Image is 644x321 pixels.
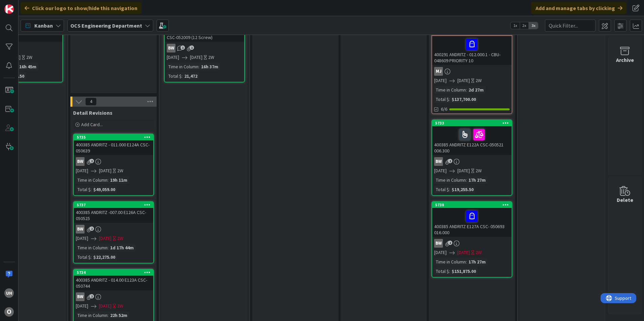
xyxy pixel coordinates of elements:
[434,267,449,275] div: Total $
[432,67,512,76] div: MJ
[74,140,153,155] div: 400385 ANDRITZ - 011.000 E124A CSC- 050639
[435,121,512,126] div: 5733
[190,45,194,50] span: 1
[529,22,538,29] span: 3x
[73,134,154,196] a: 5735400385 ANDRITZ - 011.000 E124A CSC- 050639BW[DATE][DATE]2WTime in Column:19h 11mTotal $:$49,0...
[450,186,475,193] div: $19,255.50
[449,186,450,193] span: :
[107,244,108,251] span: :
[99,167,111,174] span: [DATE]
[167,72,182,80] div: Total $
[81,121,103,128] span: Add Card...
[432,120,512,126] div: 5733
[74,202,153,208] div: 5737
[545,20,595,32] input: Quick Filter...
[85,98,97,106] span: 4
[431,119,512,196] a: 5733400385 ANDRITZ E122A CSC-050521 006.300BW[DATE][DATE]2WTime in Column:17h 27mTotal $:$19,255.50
[617,196,633,204] div: Delete
[441,106,447,113] span: 6/6
[457,77,470,84] span: [DATE]
[165,44,244,52] div: BW
[76,235,88,242] span: [DATE]
[450,96,478,103] div: $137,700.00
[164,6,245,82] a: 400520 INDUSTRIAL BOILER E325A CSC-052009 (12 Screw)BW[DATE][DATE]2WTime in Column:16h 37mTotal $...
[73,109,112,116] span: Detail Revisions
[434,77,447,84] span: [DATE]
[449,96,450,103] span: :
[467,258,487,265] div: 17h 27m
[198,63,199,70] span: :
[76,302,88,310] span: [DATE]
[74,276,153,290] div: 400385 ANDRITZ - 014.00 E123A CSC-050744
[466,176,467,184] span: :
[74,292,153,301] div: BW
[434,176,466,184] div: Time in Column
[26,54,32,61] div: 2W
[457,249,470,256] span: [DATE]
[77,270,153,275] div: 5734
[21,2,141,14] div: Click our logo to show/hide this navigation
[432,202,512,208] div: 5738
[432,239,512,248] div: BW
[76,186,91,193] div: Total $
[476,167,482,174] div: 2W
[107,312,108,319] span: :
[76,253,91,261] div: Total $
[434,239,443,248] div: BW
[74,225,153,234] div: BW
[74,134,153,140] div: 5735
[74,270,153,276] div: 5734
[76,312,107,319] div: Time in Column
[183,72,199,80] div: 21,472
[432,202,512,237] div: 5738400385 ANDRITZ E127A CSC- 050693 016.000
[431,201,512,278] a: 5738400385 ANDRITZ E127A CSC- 050693 016.000BW[DATE][DATE]2WTime in Column:17h 27mTotal $:$151,87...
[117,302,123,310] div: 2W
[34,22,53,30] span: Kanban
[117,167,123,174] div: 2W
[467,86,485,94] div: 2d 27m
[73,201,154,263] a: 5737400385 ANDRITZ -007.00 E126A CSC-050525BW[DATE][DATE]2WTime in Column:1d 17h 44mTotal $:$22,2...
[199,63,220,70] div: 16h 37m
[434,258,466,265] div: Time in Column
[76,176,107,184] div: Time in Column
[449,267,450,275] span: :
[90,159,94,163] span: 2
[74,157,153,166] div: BW
[448,241,452,245] span: 2
[74,270,153,290] div: 5734400385 ANDRITZ - 014.00 E123A CSC-050744
[467,176,487,184] div: 17h 27m
[208,54,214,61] div: 2W
[616,56,634,64] div: Archive
[92,253,117,261] div: $22,275.00
[14,1,31,9] span: Support
[76,225,85,234] div: BW
[117,235,123,242] div: 2W
[76,292,85,301] div: BW
[74,208,153,223] div: 400385 ANDRITZ -007.00 E126A CSC-050525
[432,208,512,237] div: 400385 ANDRITZ E127A CSC- 050693 016.000
[167,44,175,52] div: BW
[167,63,198,70] div: Time in Column
[99,235,111,242] span: [DATE]
[450,267,478,275] div: $151,875.00
[466,258,467,265] span: :
[4,288,14,298] div: uh
[4,307,14,317] div: O
[92,186,117,193] div: $49,059.00
[108,244,135,251] div: 1d 17h 44m
[434,157,443,166] div: BW
[476,249,482,256] div: 2W
[99,302,111,310] span: [DATE]
[76,157,85,166] div: BW
[434,86,466,94] div: Time in Column
[108,312,129,319] div: 22h 52m
[77,135,153,140] div: 5735
[108,176,129,184] div: 19h 11m
[432,157,512,166] div: BW
[435,203,512,207] div: 5738
[74,134,153,155] div: 5735400385 ANDRITZ - 011.000 E124A CSC- 050639
[167,54,179,61] span: [DATE]
[466,86,467,94] span: :
[432,36,512,65] div: 400291 ANDRITZ - 012.000.1 - CBU-048609 PRIORITY 10
[432,126,512,155] div: 400385 ANDRITZ E122A CSC-050521 006.300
